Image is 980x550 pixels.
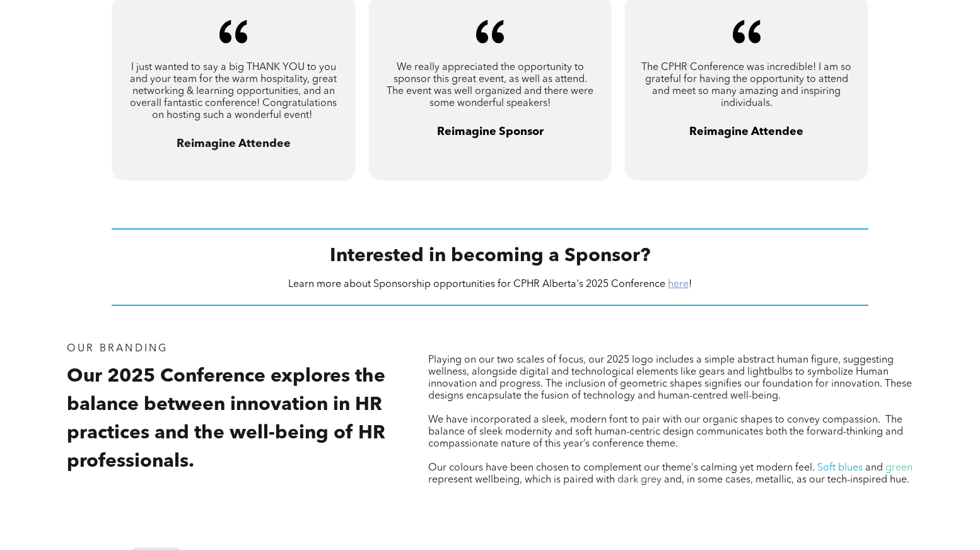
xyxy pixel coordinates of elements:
[437,126,544,137] span: Reimagine Sponsor
[817,463,863,473] span: Soft blues
[67,344,168,354] span: Our Branding
[641,62,851,108] span: The CPHR Conference was incredible! I am so grateful for having the opportunity to attend and mee...
[428,415,903,449] span: We have incorporated a sleek, modern font to pair with our organic shapes to convey compassion. T...
[387,62,593,108] span: We really appreciated the opportunity to sponsor this great event, as well as attend. The event w...
[664,475,909,485] span: and, in some cases, metallic, as our tech-inspired hue.
[689,279,692,290] span: !
[130,62,337,120] span: I just wanted to say a big THANK YOU to you and your team for the warm hospitality, great network...
[67,367,385,471] span: Our 2025 Conference explores the balance between innovation in HR practices and the well-being of...
[689,126,803,137] span: Reimagine Attendee
[428,475,615,485] span: represent wellbeing, which is paired with
[288,279,665,290] span: Learn more about Sponsorship opportunities for CPHR Alberta's 2025 Conference
[668,279,689,290] a: here
[330,247,650,266] span: Interested in becoming a Sponsor?
[865,463,883,473] span: and
[177,138,291,149] span: Reimagine Attendee
[617,475,662,485] span: dark grey
[428,355,912,401] span: Playing on our two scales of focus, our 2025 logo includes a simple abstract human figure, sugges...
[428,463,815,473] span: Our colours have been chosen to complement our theme's calming yet modern feel.
[885,463,913,473] span: green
